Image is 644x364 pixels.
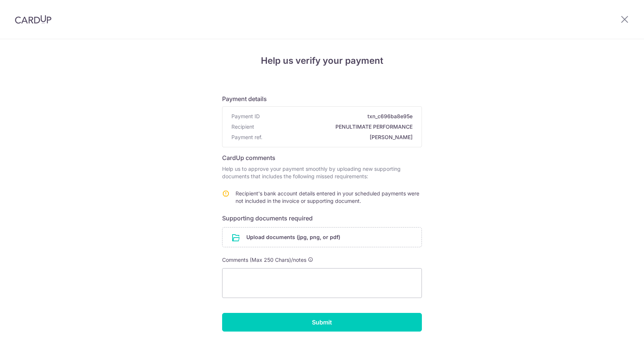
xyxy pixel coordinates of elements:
[222,94,422,103] h6: Payment details
[15,15,51,24] img: CardUp
[263,113,413,120] span: txn_c696ba8e95e
[231,123,254,131] span: Recipient
[222,214,422,223] h6: Supporting documents required
[222,165,422,180] p: Help us to approve your payment smoothly by uploading new supporting documents that includes the ...
[222,54,422,68] h4: Help us verify your payment
[222,313,422,332] input: Submit
[231,113,260,120] span: Payment ID
[265,134,413,141] span: [PERSON_NAME]
[222,227,422,247] div: Upload documents (jpg, png, or pdf)
[257,123,413,131] span: PENULTIMATE PERFORMANCE
[222,153,422,162] h6: CardUp comments
[236,190,419,204] span: Recipient's bank account details entered in your scheduled payments were not included in the invo...
[231,134,262,141] span: Payment ref.
[222,257,306,263] span: Comments (Max 250 Chars)/notes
